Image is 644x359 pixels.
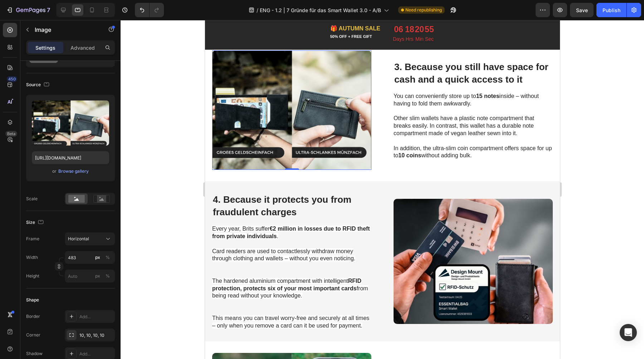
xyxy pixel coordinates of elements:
[26,236,39,242] label: Frame
[26,313,40,320] div: Border
[47,6,50,14] p: 7
[79,351,113,357] div: Add...
[210,15,219,24] p: Min
[68,236,89,242] span: Horizontal
[35,44,55,51] p: Settings
[260,6,381,14] span: ENG - 1.2 | 7 Gründe für das Smart Wallet 3.0 - A/B
[26,218,45,227] div: Size
[220,15,229,24] p: Sec
[125,14,167,19] span: 50% OFF + FREE GIFT
[65,251,115,264] input: px%
[271,73,294,79] strong: 15 notes
[602,6,620,14] div: Publish
[26,332,40,338] div: Corner
[7,206,165,219] strong: €2 million in losses due to RFID theft from private individuals
[7,76,17,82] div: 450
[65,270,115,282] input: px%
[26,350,43,357] div: Shadow
[52,167,57,176] span: or
[596,3,626,17] button: Publish
[125,5,175,11] span: 🎁 AUTUMN SALE
[26,80,51,90] div: Source
[93,253,102,262] button: %
[106,273,110,279] div: %
[189,95,329,116] span: Other slim wallets have a plastic note compartment that breaks easily. In contrast, this wallet h...
[189,125,347,139] span: In addition, the ultra-slim coin compartment offers space for up to without adding bulk.
[257,6,258,14] span: /
[26,254,38,261] label: Width
[7,206,165,219] span: Every year, Brits suffer .
[620,324,637,341] div: Open Intercom Messenger
[205,20,560,359] iframe: Design area
[135,3,164,17] div: Undo/Redo
[95,273,100,279] div: px
[58,168,89,175] button: Browse gallery
[70,44,95,51] p: Advanced
[95,254,100,261] div: px
[106,254,110,261] div: %
[188,5,199,15] div: 06
[58,168,89,174] div: Browse gallery
[103,253,112,262] button: px
[93,272,102,280] button: %
[32,100,109,146] img: preview-image
[210,5,219,15] div: 20
[32,151,109,164] input: https://example.com/image.jpg
[3,3,53,17] button: 7
[5,131,17,137] div: Beta
[26,273,39,279] label: Height
[570,3,594,17] button: Save
[8,174,146,197] span: 4. Because it protects you from fraudulent charges
[7,295,164,309] span: This means you can travel worry-free and securely at all times – only when you remove a card can ...
[79,314,113,320] div: Add...
[35,25,96,34] p: Image
[103,272,112,280] button: px
[576,7,588,13] span: Save
[79,332,113,339] div: 10, 10, 10, 10
[26,297,39,303] div: Shape
[7,258,156,271] strong: RFID protection, protects six of your most important cards
[7,258,163,279] span: The hardened aluminium compartment with intelligent from being read without your knowledge.
[220,5,229,15] div: 55
[189,179,348,304] img: gempages_516569286068667560-15044369-1940-487e-99cd-9eee2e380d5d.jpg
[200,5,209,15] div: 18
[193,132,216,138] strong: 10 coins
[65,232,115,245] button: Horizontal
[188,15,199,24] p: Days
[7,228,150,242] span: Card readers are used to contactlessly withdraw money through clothing and wallets – without you ...
[26,196,38,202] div: Scale
[405,7,442,13] span: Need republishing
[200,15,209,24] p: Hrs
